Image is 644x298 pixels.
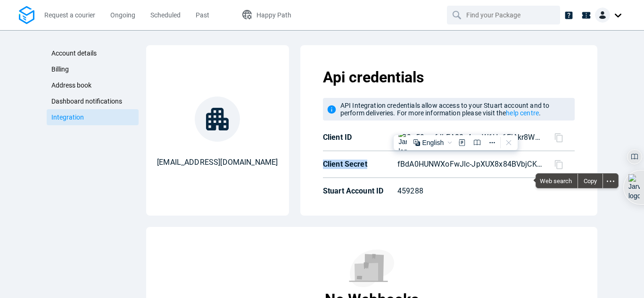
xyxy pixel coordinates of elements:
[196,11,209,19] span: Past
[397,159,543,170] p: fBdA0HUNWXoFwJlc-JpXUX8x84BVbjCKV193avkxFm0
[323,160,394,169] p: Client Secret
[47,109,139,125] a: Integration
[47,93,139,109] a: Dashboard notifications
[323,68,575,87] p: Api credentials
[44,11,95,19] span: Request a courier
[323,186,394,196] p: Stuart Account ID
[256,11,291,19] span: Happy Path
[536,174,578,188] span: Web search
[51,113,84,121] span: Integration
[47,77,139,93] a: Address book
[349,250,394,287] img: No results found
[51,81,91,89] span: Address book
[47,45,139,61] a: Account details
[340,102,550,117] span: API Integration credentials allow access to your Stuart account and to perform deliveries. For mo...
[110,11,135,19] span: Ongoing
[466,6,543,24] input: Find your Package
[578,174,603,188] div: Copy
[595,8,610,23] img: Client
[397,185,532,197] p: 459288
[51,97,122,105] span: Dashboard notifications
[19,6,34,24] img: Logo
[157,157,278,168] p: [EMAIL_ADDRESS][DOMAIN_NAME]
[150,11,181,19] span: Scheduled
[397,132,543,143] p: gG9u59xmfJkEA23e4wqW1Hp6ElAkr8WHdzRlqj6kM4o
[51,65,69,73] span: Billing
[323,133,394,142] p: Client ID
[506,109,539,117] a: help centre
[51,49,97,57] span: Account details
[47,61,139,77] a: Billing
